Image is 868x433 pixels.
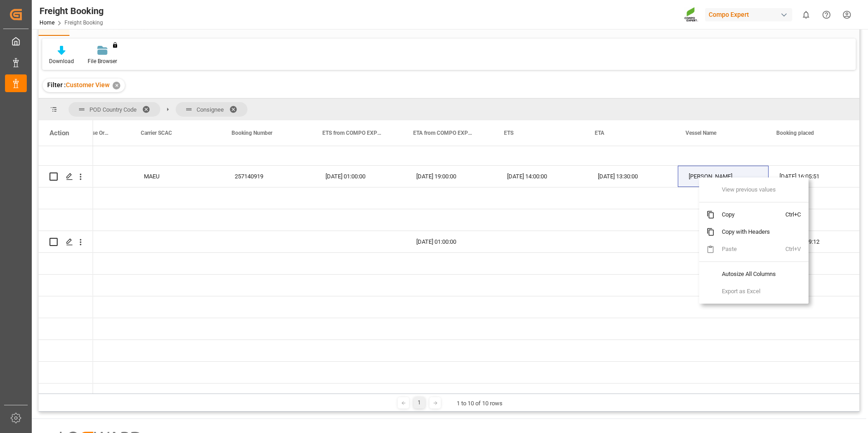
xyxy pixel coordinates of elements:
span: ETS [504,130,513,136]
span: ETA [595,130,604,136]
div: Press SPACE to select this row. [39,318,93,340]
div: [DATE] 19:00:00 [405,166,496,187]
div: ✕ [113,82,120,89]
span: Carrier SCAC [141,130,172,136]
div: [DATE] 13:49:12 [769,231,859,252]
span: Paste [715,241,785,258]
div: Press SPACE to select this row. [39,231,93,253]
div: [PERSON_NAME] [678,166,769,187]
div: Action [49,129,69,137]
span: Ctrl+C [785,206,805,223]
div: Press SPACE to select this row. [39,166,93,187]
div: Compo Expert [705,8,792,21]
div: Press SPACE to select this row. [39,187,93,209]
div: Press SPACE to select this row. [39,296,93,318]
span: Filter : [47,81,66,89]
span: ETS from COMPO EXPERT [322,130,383,136]
button: show 0 new notifications [796,5,816,25]
div: 1 [414,397,425,408]
span: POD Country Code [89,106,137,113]
div: Press SPACE to select this row. [39,209,93,231]
span: View previous values [715,181,785,198]
div: [DATE] 13:30:00 [587,166,678,187]
div: Freight Booking [39,4,104,18]
span: Ctrl+V [785,241,805,258]
button: Help Center [816,5,837,25]
span: Vessel Name [686,130,716,136]
span: Booking placed [776,130,814,136]
div: Press SPACE to select this row. [39,275,93,296]
div: Press SPACE to select this row. [39,384,93,405]
span: Autosize All Columns [715,266,785,283]
div: 257140919 [224,166,315,187]
span: Copy with Headers [715,223,785,241]
div: [DATE] 01:00:00 [315,166,405,187]
span: Consignee [197,106,224,113]
div: 1 to 10 of 10 rows [457,399,503,408]
img: Screenshot%202023-09-29%20at%2010.02.21.png_1712312052.png [684,7,699,23]
span: Booking Number [232,130,272,136]
div: Press SPACE to select this row. [39,253,93,275]
div: [DATE] 14:00:00 [496,166,587,187]
div: MAEU [133,166,224,187]
div: Press SPACE to select this row. [39,362,93,384]
span: Export as Excel [715,283,785,300]
span: ETA from COMPO EXPERT [413,130,474,136]
div: [DATE] 16:05:51 [769,166,859,187]
a: Home [39,20,54,26]
div: Press SPACE to select this row. [39,144,93,166]
div: Press SPACE to select this row. [39,340,93,362]
button: Compo Expert [705,6,796,23]
div: [DATE] 01:00:00 [405,231,496,252]
span: Copy [715,206,785,223]
div: Download [49,57,74,65]
span: Customer View [66,81,109,89]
